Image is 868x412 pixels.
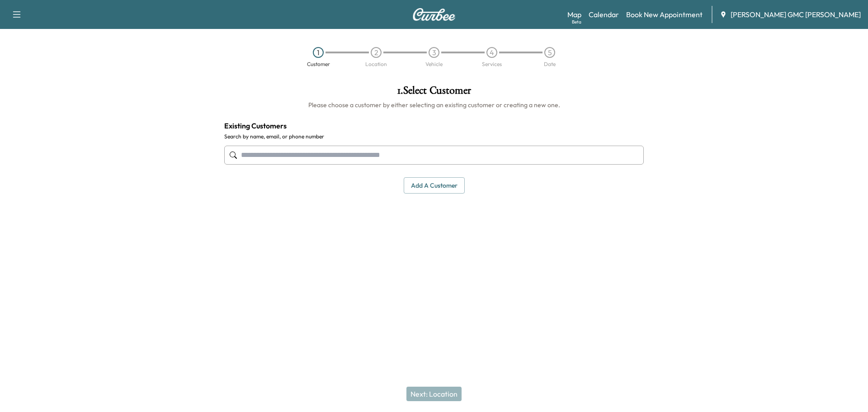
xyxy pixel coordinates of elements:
label: Search by name, email, or phone number [224,133,644,140]
h4: Existing Customers [224,120,644,131]
span: [PERSON_NAME] GMC [PERSON_NAME] [731,9,861,20]
div: Vehicle [425,62,443,67]
a: Book New Appointment [626,9,703,20]
div: 3 [429,47,439,58]
h1: 1 . Select Customer [224,85,644,100]
div: 5 [544,47,555,58]
div: Date [544,62,556,67]
a: Calendar [589,9,619,20]
div: Beta [572,19,581,25]
div: Location [365,62,387,67]
div: Services [482,62,502,67]
button: Add a customer [404,177,465,194]
img: Curbee Logo [412,8,456,21]
h6: Please choose a customer by either selecting an existing customer or creating a new one. [224,100,644,109]
div: 4 [486,47,497,58]
div: 2 [371,47,382,58]
div: Customer [307,62,330,67]
a: MapBeta [567,9,581,20]
div: 1 [313,47,324,58]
